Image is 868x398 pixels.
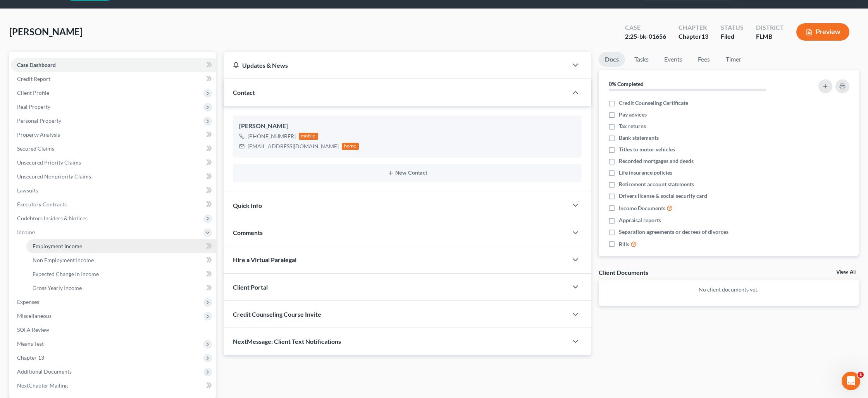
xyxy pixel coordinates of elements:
span: Bills [619,240,629,248]
span: Miscellaneous [17,312,52,319]
a: Fees [692,52,716,67]
a: Events [658,52,689,67]
div: Filed [721,32,744,41]
a: Case Dashboard [11,58,216,72]
span: NextMessage: Client Text Notifications [233,338,341,345]
span: Comments [233,229,263,236]
a: Lawsuits [11,184,216,197]
span: Real Property [17,103,50,110]
span: Chapter 13 [17,354,44,361]
span: Separation agreements or decrees of divorces [619,228,728,236]
span: SOFA Review [17,326,49,333]
a: Docs [599,52,625,67]
a: Expected Change in Income [26,267,216,281]
span: Tax returns [619,122,646,130]
span: Income [17,229,35,235]
div: home [342,143,359,150]
span: 13 [701,33,708,40]
strong: 0% Completed [609,81,644,87]
span: Employment Income [33,243,82,249]
div: FLMB [756,32,784,41]
span: 1 [858,372,864,378]
span: Personal Property [17,117,61,124]
span: Quick Info [233,202,262,209]
span: Pay advices [619,111,647,118]
div: Chapter [679,23,708,32]
a: Unsecured Nonpriority Claims [11,170,216,184]
span: [PERSON_NAME] [9,26,83,37]
span: Bank statements [619,134,659,142]
span: Secured Claims [17,145,54,152]
span: NextChapter Mailing [17,382,68,389]
span: Life insurance policies [619,169,672,177]
span: Appraisal reports [619,216,661,224]
span: Property Analysis [17,131,60,138]
span: Titles to motor vehicles [619,146,675,153]
div: [EMAIL_ADDRESS][DOMAIN_NAME] [248,142,339,150]
a: Timer [720,52,747,67]
span: Drivers license & social security card [619,192,707,200]
div: [PERSON_NAME] [239,122,575,131]
iframe: Intercom live chat [842,372,860,390]
span: Expected Change in Income [33,271,99,277]
a: Secured Claims [11,142,216,156]
span: Executory Contracts [17,201,67,208]
a: Employment Income [26,239,216,253]
a: NextChapter Mailing [11,379,216,393]
div: District [756,23,784,32]
span: Expenses [17,298,39,305]
div: 2:25-bk-01656 [625,32,666,41]
span: Credit Counseling Course Invite [233,311,321,318]
div: Status [721,23,744,32]
span: Non Employment Income [33,257,94,263]
div: mobile [299,133,318,140]
span: Hire a Virtual Paralegal [233,256,296,263]
span: Recorded mortgages and deeds [619,157,694,165]
span: Contact [233,89,255,96]
p: No client documents yet. [605,286,852,293]
span: Client Portal [233,283,268,291]
div: [PHONE_NUMBER] [248,132,296,140]
button: New Contact [239,170,575,176]
span: Lawsuits [17,187,38,194]
button: Preview [796,23,849,41]
span: Client Profile [17,89,49,96]
span: Unsecured Nonpriority Claims [17,173,91,180]
div: Client Documents [599,268,648,276]
span: Means Test [17,340,44,347]
span: Income Documents [619,204,665,212]
span: Credit Report [17,75,50,82]
a: Property Analysis [11,128,216,142]
span: Gross Yearly Income [33,285,82,291]
span: Additional Documents [17,368,72,375]
a: Non Employment Income [26,253,216,267]
div: Chapter [679,32,708,41]
span: Codebtors Insiders & Notices [17,215,88,221]
a: Credit Report [11,72,216,86]
div: Updates & News [233,61,558,69]
a: View All [836,269,856,275]
span: Unsecured Priority Claims [17,159,81,166]
span: Credit Counseling Certificate [619,99,688,107]
div: Case [625,23,666,32]
a: SOFA Review [11,323,216,337]
span: Retirement account statements [619,180,694,188]
a: Executory Contracts [11,197,216,211]
a: Gross Yearly Income [26,281,216,295]
a: Unsecured Priority Claims [11,156,216,170]
a: Tasks [628,52,655,67]
span: Case Dashboard [17,62,56,68]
